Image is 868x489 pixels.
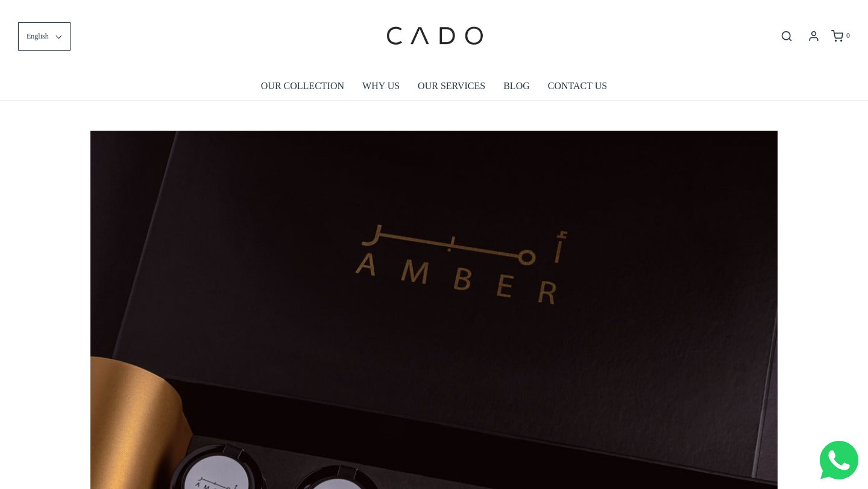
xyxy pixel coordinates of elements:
[776,30,797,43] button: Open search bar
[362,72,400,100] a: WHY US
[548,72,607,100] a: CONTACT US
[820,441,858,479] img: Whatsapp
[261,72,344,100] a: OUR COLLECTION
[846,31,850,40] span: 0
[830,30,850,42] a: 0
[383,9,485,63] img: cadogifting
[503,72,530,100] a: BLOG
[27,31,49,42] span: English
[418,72,485,100] a: OUR SERVICES
[18,22,71,51] button: English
